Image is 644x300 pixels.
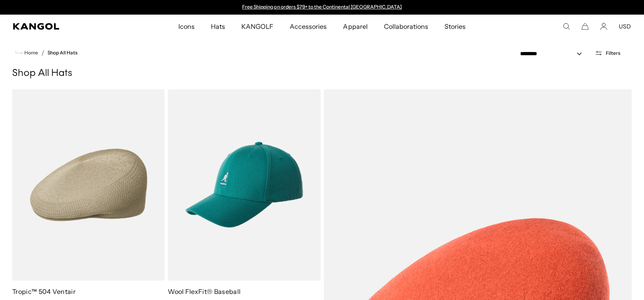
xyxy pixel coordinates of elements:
button: USD [619,23,631,30]
a: Home [15,49,38,56]
button: Cart [581,23,589,30]
a: Collaborations [376,15,436,38]
span: Icons [178,15,195,38]
a: Shop All Hats [48,50,78,56]
h1: Shop All Hats [12,67,632,80]
li: / [38,48,44,58]
span: Home [23,50,38,56]
a: Hats [203,15,233,38]
span: KANGOLF [241,15,273,38]
span: Hats [211,15,225,38]
span: Filters [606,50,620,56]
slideshow-component: Announcement bar [239,4,406,11]
a: Free Shipping on orders $79+ to the Continental [GEOGRAPHIC_DATA] [242,4,402,10]
a: Accessories [282,15,335,38]
span: Apparel [343,15,367,38]
a: Stories [436,15,474,38]
span: Stories [445,15,466,38]
a: KANGOLF [233,15,282,38]
div: 1 of 2 [239,4,406,11]
summary: Search here [563,23,570,30]
a: Wool FlexFit® Baseball [168,287,241,296]
span: Accessories [290,15,327,38]
a: Kangol [13,23,118,30]
div: Announcement [239,4,406,11]
img: Tropic™ 504 Ventair [12,89,165,281]
button: Open filters [590,50,625,57]
select: Sort by: Featured [517,50,590,58]
a: Account [600,23,607,30]
img: Wool FlexFit® Baseball [168,89,320,281]
a: Tropic™ 504 Ventair [12,287,76,296]
a: Icons [170,15,203,38]
span: Collaborations [384,15,428,38]
a: Apparel [335,15,375,38]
